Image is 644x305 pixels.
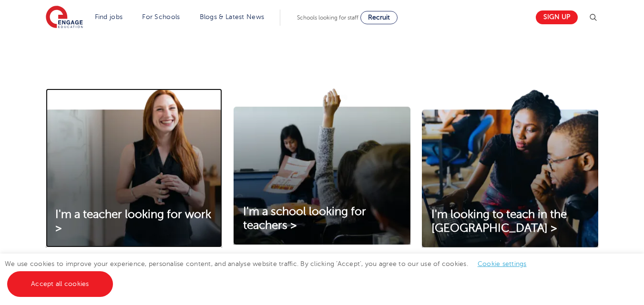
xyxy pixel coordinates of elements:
[7,271,113,297] a: Accept all cookies
[55,208,211,235] span: I'm a teacher looking for work >
[234,89,410,245] img: I'm a school looking for teachers
[95,13,123,20] a: Find jobs
[5,260,536,287] span: We use cookies to improve your experience, personalise content, and analyse website traffic. By c...
[297,14,358,21] span: Schools looking for staff
[243,205,366,232] span: I'm a school looking for teachers >
[360,11,398,24] a: Recruit
[46,208,222,236] a: I'm a teacher looking for work >
[422,208,598,236] a: I'm looking to teach in the [GEOGRAPHIC_DATA] >
[478,260,527,267] a: Cookie settings
[368,14,390,21] span: Recruit
[431,208,567,235] span: I'm looking to teach in the [GEOGRAPHIC_DATA] >
[200,13,265,20] a: Blogs & Latest News
[46,6,83,30] img: Engage Education
[234,205,410,233] a: I'm a school looking for teachers >
[142,13,180,20] a: For Schools
[422,89,598,247] img: I'm looking to teach in the UK
[46,89,222,247] img: I'm a teacher looking for work
[536,10,578,24] a: Sign up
